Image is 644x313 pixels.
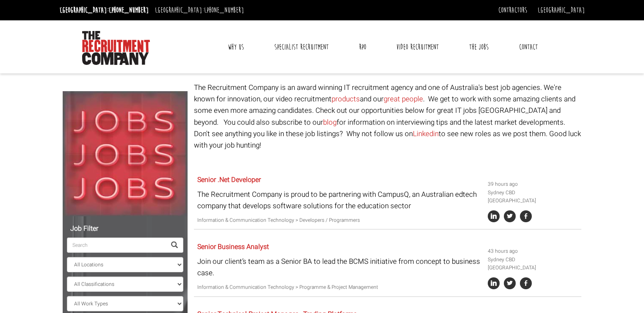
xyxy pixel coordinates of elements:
a: products [332,94,360,104]
a: Senior Business Analyst [197,242,269,252]
li: [GEOGRAPHIC_DATA]: [153,3,246,17]
p: Information & Communication Technology > Programme & Project Management [197,283,481,291]
img: Jobs, Jobs, Jobs [63,91,188,216]
a: Contractors [498,6,527,15]
a: [PHONE_NUMBER] [204,6,244,15]
a: RPO [353,36,373,58]
p: The Recruitment Company is an award winning IT recruitment agency and one of Australia's best job... [194,82,581,151]
p: The Recruitment Company is proud to be partnering with CampusQ, an Australian edtech company that... [197,189,481,212]
p: Information & Communication Technology > Developers / Programmers [197,216,481,224]
a: blog [323,117,337,128]
li: Sydney CBD [GEOGRAPHIC_DATA] [488,189,578,205]
a: Contact [513,36,544,58]
li: Sydney CBD [GEOGRAPHIC_DATA] [488,256,578,272]
p: Join our client’s team as a Senior BA to lead the BCMS initiative from concept to business case. [197,256,481,279]
a: Senior .Net Developer [197,175,261,185]
h5: Job Filter [67,225,183,233]
img: The Recruitment Company [82,31,150,65]
input: Search [67,238,166,253]
li: 39 hours ago [488,180,578,188]
a: great people [384,94,423,104]
li: [GEOGRAPHIC_DATA]: [58,3,151,17]
li: 43 hours ago [488,247,578,255]
a: Why Us [221,36,250,58]
a: [GEOGRAPHIC_DATA] [538,6,585,15]
a: Video Recruitment [390,36,445,58]
a: Specialist Recruitment [268,36,335,58]
a: [PHONE_NUMBER] [109,6,149,15]
a: The Jobs [463,36,495,58]
a: Linkedin [413,129,439,139]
